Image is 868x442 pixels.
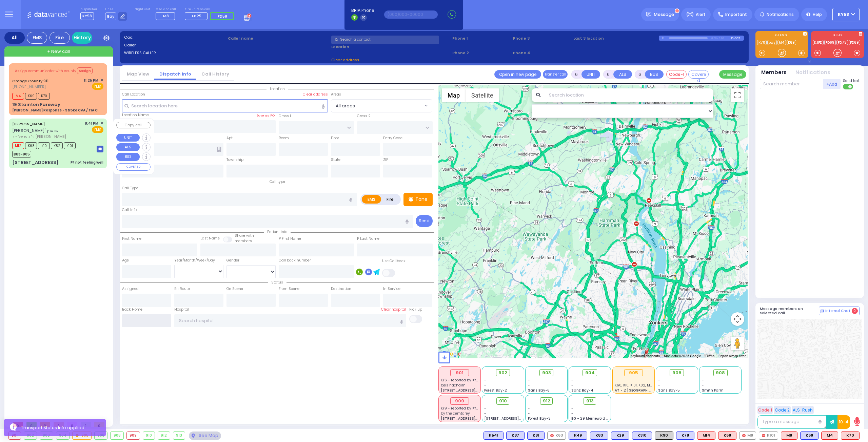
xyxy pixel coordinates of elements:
[173,432,185,439] div: 913
[832,8,860,21] button: KY58
[569,432,587,440] div: BLS
[122,112,149,118] label: Location Name
[12,128,59,133] span: [PERSON_NAME]' שווארץ
[813,40,824,45] a: KJFD
[823,79,841,89] button: +Add
[615,383,653,388] span: K68, K10, K101, K82, M12
[821,432,838,440] div: ALS
[331,286,351,292] label: Destination
[85,121,98,126] span: 8:41 PM
[645,70,664,79] button: BUS
[615,388,665,393] span: AT - 2 [GEOGRAPHIC_DATA]
[217,147,221,152] span: Other building occupants
[174,314,407,327] input: Search hospital
[716,370,725,376] span: 908
[226,286,243,292] label: On Scene
[731,36,744,41] div: D-802
[838,12,849,18] span: KY58
[795,69,830,77] button: Notifications
[718,432,736,440] div: ALS
[527,432,545,440] div: K81
[441,383,466,388] span: beis hachaim
[116,153,140,161] button: BUS
[666,70,687,79] button: Code-1
[571,411,573,416] span: -
[441,411,470,416] span: by the cemtarey
[484,416,548,421] span: [STREET_ADDRESS][PERSON_NAME]
[450,397,469,405] div: 909
[116,163,151,171] button: COVERED
[484,411,486,416] span: -
[757,406,773,414] button: Code 1
[331,100,423,112] span: All areas
[545,88,714,102] input: Search location
[12,93,24,100] span: M4
[383,286,400,292] label: In Service
[825,309,850,313] span: Internal Chat
[800,432,818,440] div: K69
[383,135,402,141] label: Entry Code
[672,370,682,376] span: 906
[122,71,154,77] a: Map View
[742,434,746,437] img: red-radio-icon.svg
[156,7,177,12] label: Medic on call
[697,432,715,440] div: M14
[760,307,819,315] h5: Message members on selected call
[852,308,858,314] span: 0
[676,432,694,440] div: K78
[624,369,643,377] div: 905
[226,157,243,163] label: Township
[27,32,47,44] div: EMS
[543,70,568,79] button: Transfer call
[154,71,196,77] a: Dispatch info
[97,146,103,152] img: message-box.svg
[781,432,797,440] div: M8
[116,122,151,128] button: Copy call
[702,378,704,383] span: -
[100,121,103,126] span: ✕
[92,83,103,90] span: EMS
[513,36,571,41] span: Phone 3
[547,432,566,440] div: K63
[383,157,388,163] label: ZIP
[441,416,505,421] span: [STREET_ADDRESS][PERSON_NAME]
[256,113,276,118] label: Save as POI
[813,12,822,18] span: Help
[185,7,236,12] label: Fire units on call
[72,32,92,44] a: History
[731,312,744,326] button: Map camera controls
[12,121,45,127] a: [PERSON_NAME]
[71,160,103,165] div: Pt not feeling well
[632,432,652,440] div: K310
[731,88,744,102] button: Toggle fullscreen view
[279,135,289,141] label: Room
[590,432,608,440] div: BLS
[767,40,777,45] a: bay
[441,406,478,411] span: KY9 - reported by KY9
[12,101,60,108] div: 19 Stainton Fareway
[12,108,98,113] div: [PERSON_NAME] Response - Stroke CVA / TIA C
[821,432,838,440] div: M4
[697,432,715,440] div: ALS
[226,135,233,141] label: Apt
[279,113,291,119] label: Cross 1
[484,432,504,440] div: BLS
[77,67,93,74] button: Assign
[611,432,629,440] div: BLS
[774,406,791,414] button: Code 2
[658,383,660,388] span: -
[189,432,221,440] div: See map
[27,10,72,19] img: Logo
[415,196,428,203] p: Tone
[528,388,550,393] span: Sanz Bay-6
[760,79,823,89] input: Search member
[528,411,530,416] span: -
[849,40,860,45] a: FD69
[513,50,571,56] span: Phone 4
[12,134,82,140] span: ר' הערשל - ר' [PERSON_NAME]
[702,383,704,388] span: -
[450,369,469,377] div: 901
[111,432,123,439] div: 908
[235,233,254,238] small: Share with
[200,236,220,241] label: Last Name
